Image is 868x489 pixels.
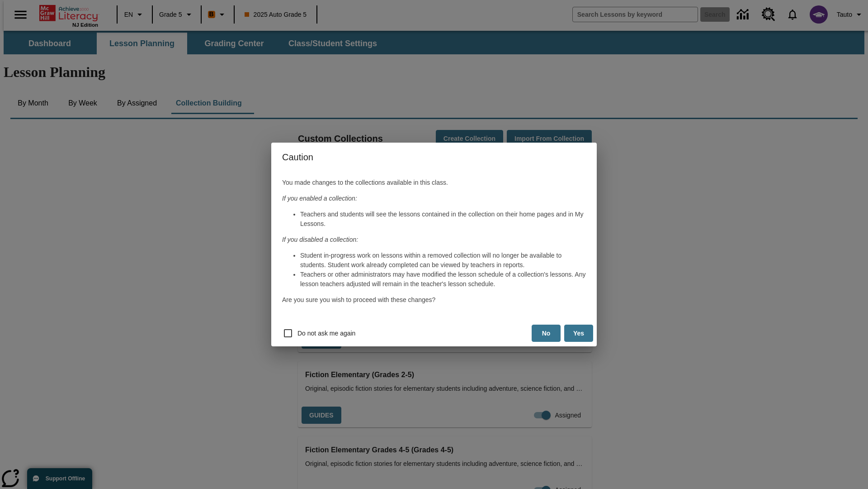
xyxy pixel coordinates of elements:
[300,270,586,289] li: Teachers or other administrators may have modified the lesson schedule of a collection's lessons....
[297,329,355,338] span: Do not ask me again
[282,295,586,305] p: Are you sure you wish to proceed with these changes?
[300,251,586,270] li: Student in-progress work on lessons within a removed collection will no longer be available to st...
[532,325,561,342] button: No
[300,210,586,229] li: Teachers and students will see the lessons contained in the collection on their home pages and in...
[282,178,586,187] p: You made changes to the collections available in this class.
[271,143,597,172] h4: Caution
[564,325,593,342] button: Yes
[282,236,358,243] em: If you disabled a collection:
[282,195,357,202] em: If you enabled a collection:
